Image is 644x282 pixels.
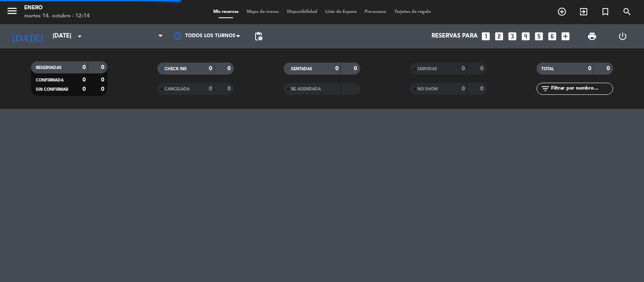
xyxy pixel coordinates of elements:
[481,31,491,42] i: looks_one
[101,65,106,70] strong: 0
[6,27,49,45] i: [DATE]
[417,67,437,71] span: SERVIDAS
[588,66,591,71] strong: 0
[520,31,531,42] i: looks_4
[494,31,504,42] i: looks_two
[24,4,90,12] div: Enero
[550,84,613,93] input: Filtrar por nombre...
[622,7,632,17] i: search
[83,65,86,70] strong: 0
[557,7,567,17] i: add_circle_outline
[321,10,361,14] span: Lista de Espera
[601,7,610,17] i: turned_in_not
[6,5,18,17] i: menu
[541,84,550,94] i: filter_list
[227,86,232,92] strong: 0
[83,86,86,92] strong: 0
[390,10,435,14] span: Tarjetas de regalo
[254,31,263,41] span: pending_actions
[431,33,478,40] span: Reservas para
[101,86,106,92] strong: 0
[480,66,485,71] strong: 0
[354,66,359,71] strong: 0
[361,10,390,14] span: Pre-acceso
[165,87,190,91] span: CANCELADA
[534,31,544,42] i: looks_5
[541,67,554,71] span: TOTAL
[283,10,321,14] span: Disponibilidad
[36,66,62,70] span: RESERVADAS
[83,77,86,83] strong: 0
[507,31,518,42] i: looks_3
[607,24,638,48] div: LOG OUT
[417,87,438,91] span: NO SHOW
[618,31,627,41] i: power_settings_new
[227,66,232,71] strong: 0
[462,86,465,92] strong: 0
[560,31,571,42] i: add_box
[335,66,339,71] strong: 0
[101,77,106,83] strong: 0
[480,86,485,92] strong: 0
[24,12,90,20] div: martes 14. octubre - 12:14
[209,66,212,71] strong: 0
[587,31,597,41] span: print
[607,66,611,71] strong: 0
[462,66,465,71] strong: 0
[291,87,321,91] span: RE AGENDADA
[165,67,187,71] span: CHECK INS
[547,31,557,42] i: looks_6
[243,10,283,14] span: Mapa de mesas
[75,31,85,41] i: arrow_drop_down
[36,88,68,92] span: SIN CONFIRMAR
[209,10,243,14] span: Mis reservas
[36,78,64,82] span: CONFIRMADA
[6,5,18,20] button: menu
[579,7,588,17] i: exit_to_app
[291,67,312,71] span: SENTADAS
[209,86,212,92] strong: 0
